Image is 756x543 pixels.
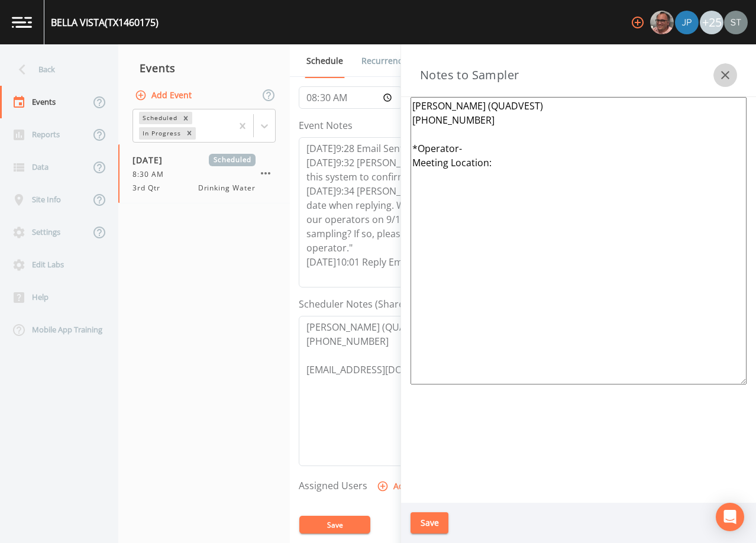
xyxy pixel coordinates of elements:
div: Mike Franklin [650,11,674,34]
div: Scheduled [139,112,179,124]
button: Add [374,476,414,497]
label: Event Notes [299,118,353,132]
label: Assigned Users [299,479,367,493]
button: Add Event [133,85,196,106]
textarea: [PERSON_NAME] (QUADVEST) [PHONE_NUMBER] *Operator- Meeting Location: [411,97,747,384]
div: Events [118,53,290,83]
div: Remove Scheduled [179,112,192,124]
div: Joshua gere Paul [674,11,699,34]
img: cb9926319991c592eb2b4c75d39c237f [724,11,748,34]
span: [DATE] [133,154,171,166]
span: Scheduled [209,154,256,166]
button: Save [411,512,448,534]
a: Recurrence [360,44,409,77]
button: Save [299,516,370,534]
label: Scheduler Notes (Shared with all events) [299,297,479,311]
a: Schedule [305,44,345,78]
h3: Notes to Sampler [420,66,519,85]
textarea: [DATE]9:28 Email Sent [DATE]9:32 [PERSON_NAME]'s email reply "I will reach out to the operator fo... [299,137,654,287]
span: 3rd Qtr [133,183,167,193]
img: 41241ef155101aa6d92a04480b0d0000 [675,11,699,34]
img: logo [12,17,32,28]
div: Open Intercom Messenger [716,503,744,531]
span: 8:30 AM [133,169,171,180]
div: +25 [700,11,723,34]
img: e2d790fa78825a4bb76dcb6ab311d44c [650,11,674,34]
span: Drinking Water [198,183,256,193]
textarea: [PERSON_NAME] (QUADVEST) [PHONE_NUMBER] [EMAIL_ADDRESS][DOMAIN_NAME] [299,316,654,466]
div: In Progress [139,127,183,140]
div: BELLA VISTA (TX1460175) [51,15,159,30]
a: [DATE]Scheduled8:30 AM3rd QtrDrinking Water [118,144,290,203]
div: Remove In Progress [183,127,196,140]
